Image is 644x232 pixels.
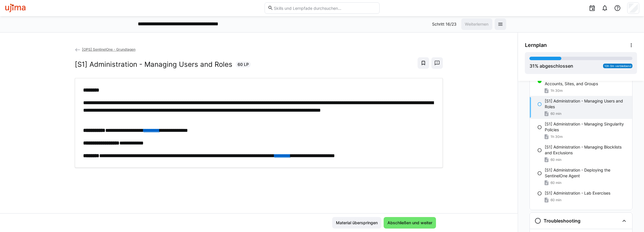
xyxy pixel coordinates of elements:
[75,47,135,52] a: [OPS] SentinelOne - Grundlagen
[545,75,628,87] p: [S1] Administration - Administering Accounts, Sites, and Groups
[464,21,490,27] span: Weiterlernen
[75,60,232,69] h2: [S1] Administration - Managing Users and Roles
[545,144,628,156] p: [S1] Administration - Managing Blocklists and Exclusions
[238,62,249,67] span: 60 LP
[332,217,381,229] button: Material überspringen
[335,220,379,226] span: Material überspringen
[551,88,563,93] span: 1h 30m
[544,218,580,224] h3: Troubleshooting
[551,180,561,185] span: 60 min
[530,63,535,69] span: 31
[545,190,610,196] p: [S1] Administration - Lab Exercises
[461,18,492,30] button: Weiterlernen
[432,21,457,27] p: Schritt 16/23
[551,111,561,116] span: 60 min
[551,134,563,139] span: 1h 30m
[384,217,436,229] button: Abschließen und weiter
[545,98,628,110] p: [S1] Administration - Managing Users and Roles
[604,64,631,68] span: 10h 0m verbleibend
[551,198,561,202] span: 60 min
[82,47,135,52] span: [OPS] SentinelOne - Grundlagen
[273,5,376,11] input: Skills und Lernpfade durchsuchen…
[387,220,433,226] span: Abschließen und weiter
[525,42,547,48] span: Lernplan
[545,167,628,179] p: [S1] Administration - Deploying the SentinelOne Agent
[545,121,628,133] p: [S1] Administration - Managing Singularity Policies
[551,157,561,162] span: 60 min
[530,62,573,69] div: % abgeschlossen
